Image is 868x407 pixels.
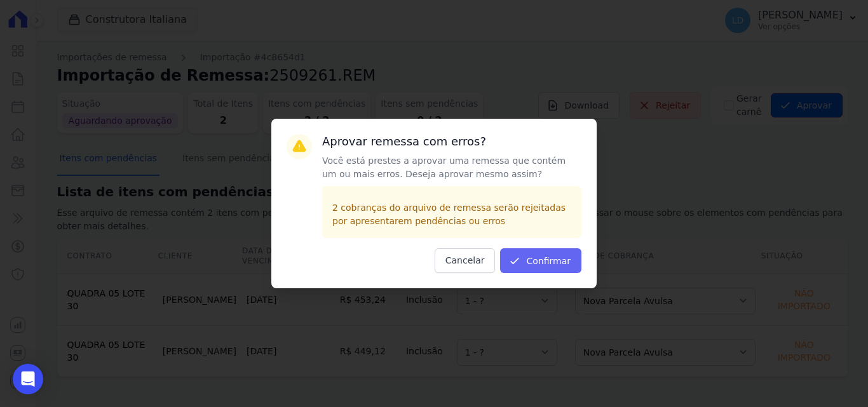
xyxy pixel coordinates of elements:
div: Open Intercom Messenger [13,364,43,394]
p: Você está prestes a aprovar uma remessa que contém um ou mais erros. Deseja aprovar mesmo assim? [322,154,581,181]
p: 2 cobranças do arquivo de remessa serão rejeitadas por apresentarem pendências ou erros [332,201,571,228]
h3: Aprovar remessa com erros? [322,134,581,149]
button: Confirmar [500,248,581,273]
button: Cancelar [435,248,496,273]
